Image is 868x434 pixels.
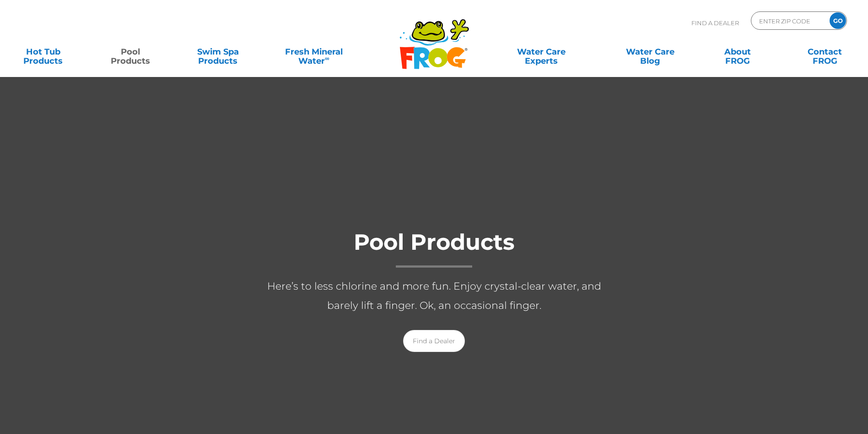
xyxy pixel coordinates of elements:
[703,43,771,61] a: AboutFROG
[758,14,820,27] input: Zip Code Form
[271,43,356,61] a: Fresh MineralWater∞
[616,43,684,61] a: Water CareBlog
[325,55,329,62] sup: ∞
[486,43,597,61] a: Water CareExperts
[791,43,859,61] a: ContactFROG
[691,11,739,34] p: Find A Dealer
[251,230,617,268] h1: Pool Products
[184,43,252,61] a: Swim SpaProducts
[830,12,846,29] input: GO
[403,330,465,352] a: Find a Dealer
[9,43,77,61] a: Hot TubProducts
[97,43,165,61] a: PoolProducts
[251,277,617,315] p: Here’s to less chlorine and more fun. Enjoy crystal-clear water, and barely lift a finger. Ok, an...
